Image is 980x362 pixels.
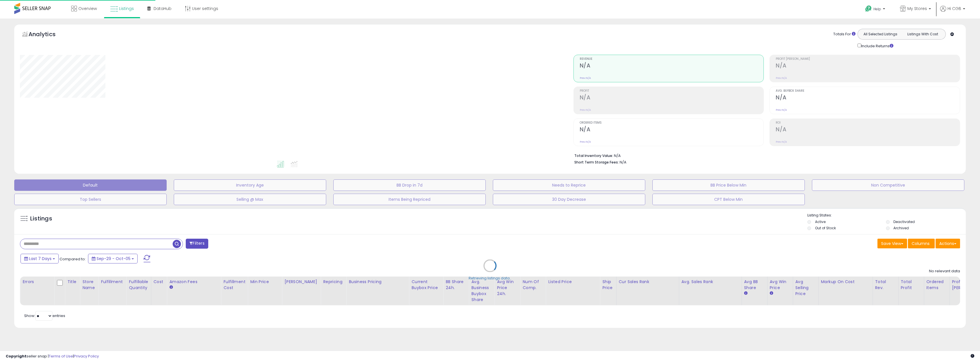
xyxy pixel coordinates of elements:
[776,126,960,134] h2: N/A
[493,194,645,205] button: 30 Day Decrease
[580,76,591,80] small: Prev: N/A
[580,108,591,112] small: Prev: N/A
[580,140,591,144] small: Prev: N/A
[469,276,511,281] div: Retrieving listings data..
[574,152,956,159] li: N/A
[14,194,167,205] button: Top Sellers
[580,62,764,70] h2: N/A
[940,6,965,19] a: Hi CGB
[28,30,67,40] h5: Analytics
[776,121,960,124] span: ROI
[859,30,902,38] button: All Selected Listings
[119,6,134,11] span: Listings
[580,89,764,93] span: Profit
[861,1,891,19] a: Help
[776,108,787,112] small: Prev: N/A
[776,62,960,70] h2: N/A
[174,194,326,205] button: Selling @ Max
[574,160,619,165] b: Short Term Storage Fees:
[333,179,486,191] button: BB Drop in 7d
[853,42,900,49] div: Include Returns
[776,89,960,93] span: Avg. Buybox Share
[948,6,961,11] span: Hi CGB
[652,179,805,191] button: BB Price Below Min
[574,153,613,158] b: Total Inventory Value:
[776,140,787,144] small: Prev: N/A
[776,76,787,80] small: Prev: N/A
[776,58,960,61] span: Profit [PERSON_NAME]
[620,159,626,165] span: N/A
[154,6,171,11] span: DataHub
[812,179,964,191] button: Non Competitive
[14,179,167,191] button: Default
[493,179,645,191] button: Needs to Reprice
[580,126,764,134] h2: N/A
[652,194,805,205] button: CPT Below Min
[776,94,960,102] h2: N/A
[174,179,326,191] button: Inventory Age
[78,6,97,11] span: Overview
[580,94,764,102] h2: N/A
[333,194,486,205] button: Items Being Repriced
[901,30,944,38] button: Listings With Cost
[907,6,927,11] span: My Stores
[580,121,764,124] span: Ordered Items
[580,58,764,61] span: Revenue
[873,7,881,11] span: Help
[865,5,872,12] i: Get Help
[833,32,856,37] div: Totals For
